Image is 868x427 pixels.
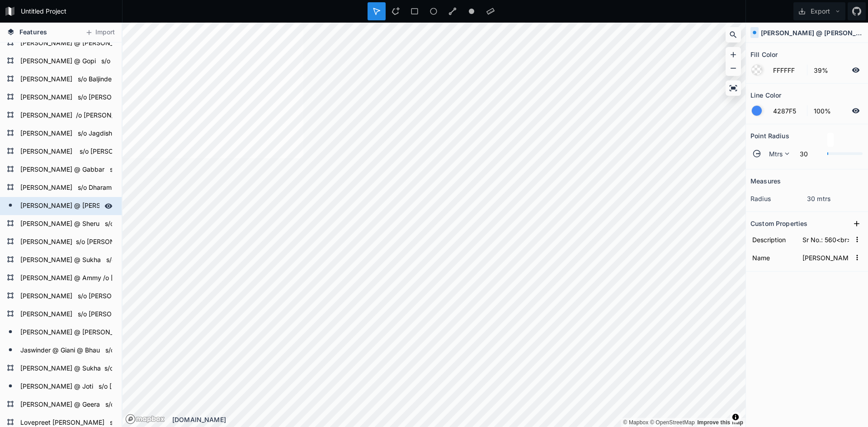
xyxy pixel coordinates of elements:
a: Mapbox logo [125,414,136,424]
h2: Custom Properties [750,216,807,230]
input: Name [750,233,796,246]
a: OpenStreetMap [650,419,695,426]
input: Empty [801,233,851,246]
span: Toggle attribution [733,412,738,422]
span: Features [19,27,47,37]
a: Mapbox logo [125,414,165,424]
h2: Fill Color [750,47,778,61]
input: Empty [801,251,851,264]
input: Name [750,251,796,264]
dd: 30 mtrs [807,194,863,203]
a: Mapbox [623,419,648,426]
h2: Point Radius [750,129,789,143]
h2: Line Color [750,88,781,102]
h2: Measures [750,174,781,188]
button: Toggle attribution [730,412,741,422]
input: 0 [794,148,823,159]
button: Import [80,25,119,40]
span: Mtrs [769,149,783,159]
button: Export [793,2,845,20]
a: Map feedback [697,419,743,426]
dt: radius [750,194,807,203]
h4: [PERSON_NAME] @ [PERSON_NAME] @ Gaggu s/o [PERSON_NAME] r/o [PERSON_NAME], PS Bagha Purana, Distt... [761,28,863,38]
div: [DOMAIN_NAME] [172,415,745,424]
